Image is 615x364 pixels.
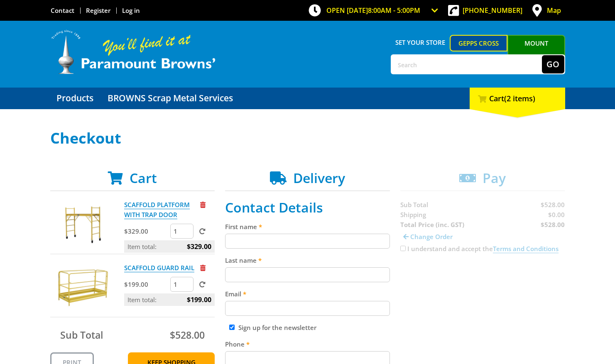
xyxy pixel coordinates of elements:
[368,6,420,15] span: 8:00am - 5:00pm
[225,234,390,249] input: Please enter your first name.
[225,222,390,232] label: First name
[124,200,190,219] a: SCAFFOLD PLATFORM WITH TRAP DOOR
[124,279,169,289] p: $199.00
[124,264,194,272] a: SCAFFOLD GUARD RAIL
[122,6,140,15] a: Log in
[60,328,103,342] span: Sub Total
[326,6,420,15] span: OPEN [DATE]
[200,264,206,272] a: Remove from cart
[507,35,565,66] a: Mount [PERSON_NAME]
[86,6,110,15] a: Go to the registration page
[392,55,542,73] input: Search
[450,35,507,51] a: Gepps Cross
[504,93,535,103] span: (2 items)
[124,240,215,253] p: Item total:
[101,88,239,109] a: Go to the BROWNS Scrap Metal Services page
[187,240,211,253] span: $329.00
[238,323,316,332] label: Sign up for the newsletter
[470,88,565,109] div: Cart
[200,200,206,209] a: Remove from cart
[187,293,211,306] span: $199.00
[225,339,390,349] label: Phone
[124,226,169,236] p: $329.00
[50,130,565,147] h1: Checkout
[542,55,564,73] button: Go
[58,200,108,249] img: SCAFFOLD PLATFORM WITH TRAP DOOR
[130,169,157,187] span: Cart
[58,263,108,313] img: SCAFFOLD GUARD RAIL
[51,6,74,15] a: Go to the Contact page
[225,289,390,299] label: Email
[50,29,216,75] img: Paramount Browns'
[225,255,390,265] label: Last name
[225,200,390,215] h2: Contact Details
[124,293,215,306] p: Item total:
[50,88,100,109] a: Go to the Products page
[225,267,390,282] input: Please enter your last name.
[293,169,345,187] span: Delivery
[225,301,390,316] input: Please enter your email address.
[170,328,205,342] span: $528.00
[391,35,450,50] span: Set your store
